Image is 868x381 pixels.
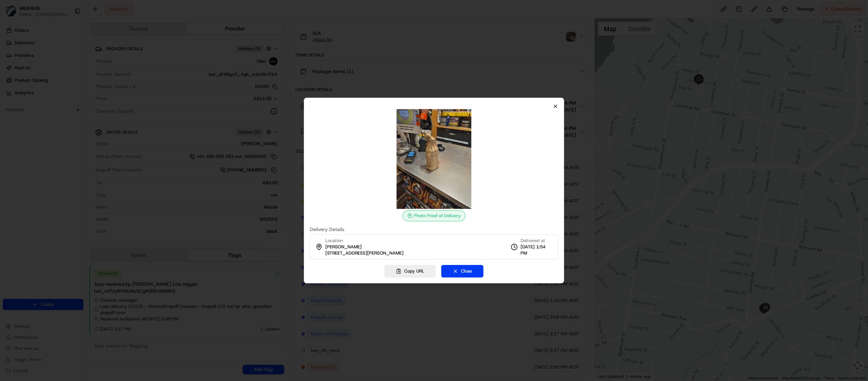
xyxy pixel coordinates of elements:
span: [PERSON_NAME] [325,244,362,250]
span: Delivered at [521,238,552,244]
span: [STREET_ADDRESS][PERSON_NAME] [325,250,404,256]
button: Copy URL [385,265,436,277]
img: photo_proof_of_delivery image [384,109,484,209]
span: [DATE] 1:54 PM [521,244,552,256]
span: Location [325,238,343,244]
div: Photo Proof of Delivery [403,210,465,221]
button: Close [441,265,483,277]
label: Delivery Details [310,227,558,232]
